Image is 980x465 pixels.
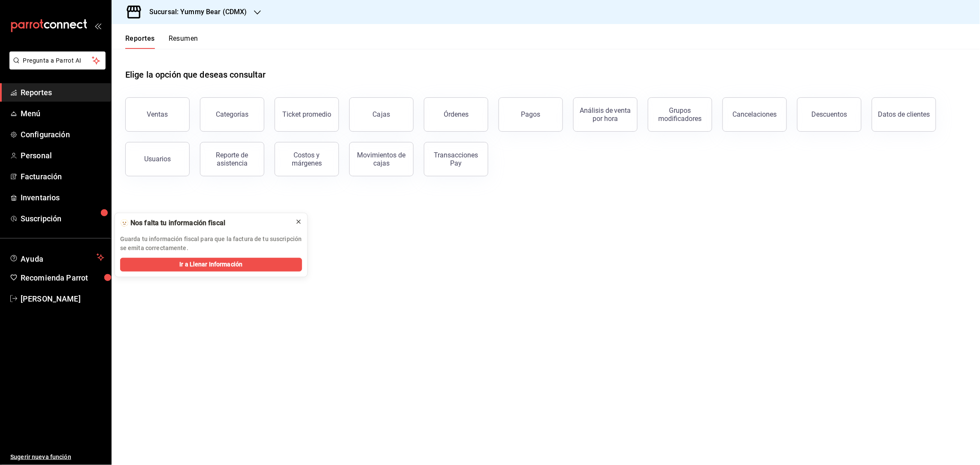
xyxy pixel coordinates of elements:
[169,34,198,49] button: Resumen
[144,155,171,163] div: Usuarios
[200,142,264,176] button: Reporte de asistencia
[275,142,339,176] button: Costos y márgenes
[812,110,847,118] div: Descuentos
[142,7,247,17] h3: Sucursal: Yummy Bear (CDMX)
[424,142,488,176] button: Transacciones Pay
[21,293,104,305] span: [PERSON_NAME]
[275,97,339,132] button: Ticket promedio
[125,97,190,132] button: Ventas
[125,68,266,81] h1: Elige la opción que deseas consultar
[21,108,104,119] span: Menú
[21,150,104,161] span: Personal
[200,97,264,132] button: Categorías
[499,97,563,132] button: Pagos
[723,97,787,132] button: Cancelaciones
[733,110,777,118] div: Cancelaciones
[579,106,632,123] div: Análisis de venta por hora
[280,151,333,167] div: Costos y márgenes
[797,97,862,132] button: Descuentos
[120,218,288,228] div: 🫥 Nos falta tu información fiscal
[94,22,101,29] button: open_drawer_menu
[349,142,414,176] button: Movimientos de cajas
[216,110,248,118] div: Categorías
[10,453,104,462] span: Sugerir nueva función
[21,171,104,182] span: Facturación
[355,151,408,167] div: Movimientos de cajas
[125,34,155,49] button: Reportes
[878,110,930,118] div: Datos de clientes
[21,87,104,98] span: Reportes
[444,110,469,118] div: Órdenes
[349,97,414,132] a: Cajas
[648,97,712,132] button: Grupos modificadores
[430,151,483,167] div: Transacciones Pay
[120,258,302,272] button: Ir a Llenar Información
[6,62,106,71] a: Pregunta a Parrot AI
[21,129,104,140] span: Configuración
[573,97,638,132] button: Análisis de venta por hora
[282,110,331,118] div: Ticket promedio
[872,97,936,132] button: Datos de clientes
[21,192,104,203] span: Inventarios
[424,97,488,132] button: Órdenes
[179,260,242,269] span: Ir a Llenar Información
[521,110,541,118] div: Pagos
[147,110,168,118] div: Ventas
[23,56,92,65] span: Pregunta a Parrot AI
[9,51,106,69] button: Pregunta a Parrot AI
[125,34,198,49] div: navigation tabs
[125,142,190,176] button: Usuarios
[373,109,390,120] div: Cajas
[120,235,302,253] p: Guarda tu información fiscal para que la factura de tu suscripción se emita correctamente.
[206,151,259,167] div: Reporte de asistencia
[21,252,93,263] span: Ayuda
[21,272,104,284] span: Recomienda Parrot
[653,106,707,123] div: Grupos modificadores
[21,213,104,224] span: Suscripción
